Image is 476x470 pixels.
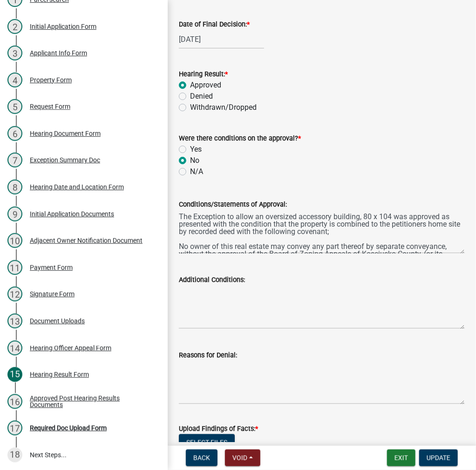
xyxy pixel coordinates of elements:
div: 17 [7,421,22,436]
div: 8 [7,180,22,195]
label: Date of Final Decision: [179,21,250,28]
div: Approved Post Hearing Results Documents [30,395,153,408]
div: Adjacent Owner Notification Document [30,237,143,244]
div: 2 [7,19,22,34]
input: mm/dd/yyyy [179,30,264,49]
div: 4 [7,73,22,87]
label: Withdrawn/Dropped [190,102,257,113]
label: Reasons for Denial: [179,352,237,359]
div: Request Form [30,103,70,110]
span: Void [232,454,247,462]
div: 3 [7,46,22,60]
div: Applicant Info Form [30,50,87,56]
div: 7 [7,153,22,168]
label: Were there conditions on the approval? [179,135,301,142]
span: Update [427,454,450,462]
div: Document Uploads [30,318,85,324]
div: 9 [7,207,22,222]
div: Payment Form [30,264,73,271]
div: Hearing Document Form [30,130,101,137]
button: Update [419,450,458,466]
label: Hearing Result: [179,71,228,78]
label: Denied [190,91,213,102]
label: Approved [190,80,221,91]
div: Signature Form [30,291,75,297]
button: Back [186,450,218,466]
div: Property Form [30,77,72,83]
div: 18 [7,448,22,463]
div: 10 [7,233,22,248]
div: Required Doc Upload Form [30,425,107,431]
div: 14 [7,341,22,356]
div: 11 [7,260,22,275]
div: 6 [7,126,22,141]
div: 15 [7,367,22,382]
div: Initial Application Documents [30,211,114,217]
div: Hearing Officer Appeal Form [30,345,111,351]
div: Hearing Result Form [30,371,89,378]
button: Exit [387,450,415,466]
div: Initial Application Form [30,23,96,30]
div: Exception Summary Doc [30,157,100,163]
div: 12 [7,287,22,302]
label: Upload Findings of Facts: [179,426,258,432]
div: 5 [7,99,22,114]
label: No [190,155,199,166]
label: Yes [190,144,202,155]
button: Select files [179,434,235,451]
button: Void [225,450,260,466]
div: 16 [7,394,22,409]
label: Additional Conditions: [179,277,245,283]
div: 13 [7,314,22,329]
label: N/A [190,166,203,177]
span: Back [193,454,210,462]
div: Hearing Date and Location Form [30,184,124,190]
label: Conditions/Statements of Approval: [179,201,287,208]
